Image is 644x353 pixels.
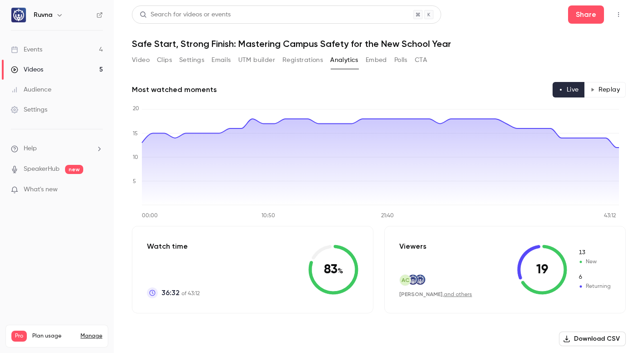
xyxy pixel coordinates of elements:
span: 36:32 [161,287,180,298]
div: Videos [11,65,43,74]
button: Embed [366,53,387,67]
button: Share [568,5,604,24]
button: Settings [179,53,204,67]
tspan: 00:00 [142,213,158,219]
p: Viewers [399,241,427,252]
tspan: 15 [133,131,138,137]
div: , [399,291,472,298]
p: of 43:12 [161,287,200,298]
h2: Most watched moments [132,84,217,95]
tspan: 43:12 [604,213,616,219]
button: Emails [211,53,231,67]
tspan: 10:50 [262,213,275,219]
span: Plan usage [32,333,75,340]
button: Video [132,53,150,67]
span: Returning [578,273,611,281]
button: CTA [415,53,427,67]
div: Events [11,45,42,54]
tspan: 10 [133,155,138,160]
h6: Ruvna [34,10,52,20]
span: New [578,249,611,257]
tspan: 21:40 [381,213,394,219]
span: New [578,258,611,266]
tspan: 20 [133,106,139,112]
button: Polls [394,53,408,67]
span: Help [24,144,37,153]
a: and others [444,292,472,297]
button: Live [553,82,585,97]
span: [PERSON_NAME] [399,291,443,297]
li: help-dropdown-opener [11,144,103,153]
button: Registrations [282,53,323,67]
img: ruvna.com [408,275,418,285]
a: SpeakerHub [24,164,60,174]
img: Ruvna [11,8,26,22]
span: Returning [578,282,611,291]
button: Clips [157,53,172,67]
a: Manage [80,333,102,340]
span: Pro [11,331,27,342]
button: Top Bar Actions [611,7,626,22]
button: UTM builder [238,53,275,67]
div: Search for videos or events [140,10,231,20]
button: Download CSV [559,332,626,346]
button: Replay [584,82,626,97]
button: Analytics [330,53,358,67]
h1: Safe Start, Strong Finish: Mastering Campus Safety for the New School Year [132,38,626,49]
span: new [65,165,83,174]
div: Audience [11,85,51,94]
p: Watch time [147,241,200,252]
div: Settings [11,105,47,114]
span: AC [402,276,409,284]
span: What's new [24,185,58,194]
img: ruvna.com [415,275,425,285]
tspan: 5 [133,179,136,184]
